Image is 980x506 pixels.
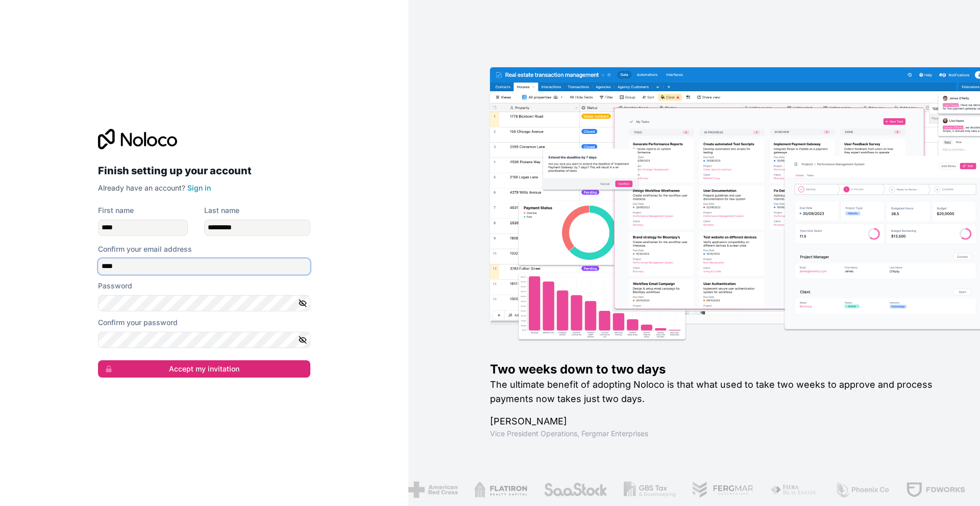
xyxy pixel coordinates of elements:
h1: Two weeks down to two days [490,361,947,378]
img: /assets/saastock-C6Zbiodz.png [543,482,607,498]
label: Confirm your password [98,317,178,328]
img: /assets/fdworks-Bi04fVtw.png [905,482,965,498]
label: First name [98,205,134,216]
img: /assets/flatiron-C8eUkumj.png [474,482,527,498]
h1: Vice President Operations , Fergmar Enterprises [490,429,947,439]
img: /assets/fergmar-CudnrXN5.png [692,482,754,498]
img: /assets/gbstax-C-GtDUiK.png [624,482,676,498]
input: Confirm password [98,332,310,348]
img: /assets/fiera-fwj2N5v4.png [770,482,818,498]
input: family-name [204,220,310,236]
input: given-name [98,220,188,236]
h2: Finish setting up your account [98,162,310,180]
label: Last name [204,205,239,216]
input: Email address [98,258,310,275]
input: Password [98,295,310,311]
img: /assets/phoenix-BREaitsQ.png [835,482,890,498]
a: Sign in [187,183,211,192]
label: Confirm your email address [98,244,192,254]
h1: [PERSON_NAME] [490,414,947,429]
span: Already have an account? [98,183,185,192]
label: Password [98,281,132,291]
button: Accept my invitation [98,360,310,378]
h2: The ultimate benefit of adopting Noloco is that what used to take two weeks to approve and proces... [490,378,947,406]
img: /assets/american-red-cross-BAupjrZR.png [408,482,458,498]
